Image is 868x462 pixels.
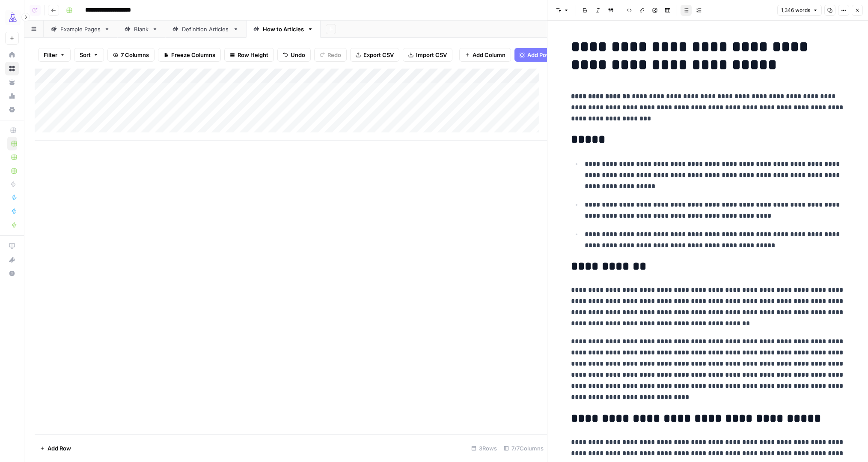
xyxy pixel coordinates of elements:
div: 3 Rows [468,441,500,455]
a: Settings [5,103,19,117]
span: Redo [327,51,341,59]
img: AirOps Growth Logo [5,10,21,25]
span: Freeze Columns [171,51,215,59]
button: Filter [38,48,71,62]
button: 1,346 words [777,5,822,16]
button: 7 Columns [107,48,155,62]
button: What's new? [5,253,19,267]
a: Browse [5,62,19,75]
button: Export CSV [350,48,399,62]
a: Your Data [5,75,19,89]
span: Undo [291,51,305,59]
button: Undo [277,48,311,62]
div: What's new? [6,253,18,266]
span: Filter [44,51,57,59]
a: Home [5,48,19,62]
button: Import CSV [403,48,452,62]
span: Row Height [238,51,268,59]
div: 7/7 Columns [500,441,547,455]
span: Add Row [48,444,71,453]
button: Row Height [224,48,274,62]
div: Blank [134,25,149,33]
a: Example Pages [44,21,117,38]
button: Sort [74,48,104,62]
button: Add Row [35,441,76,455]
a: How to Articles [246,21,321,38]
button: Add Power Agent [514,48,579,62]
a: Blank [117,21,165,38]
span: Import CSV [416,51,447,59]
span: Export CSV [363,51,394,59]
div: Definition Articles [182,25,229,33]
button: Add Column [459,48,511,62]
button: Freeze Columns [158,48,221,62]
div: Example Pages [60,25,101,33]
a: Definition Articles [165,21,246,38]
span: Add Power Agent [527,51,574,59]
button: Workspace: AirOps Growth [5,7,19,28]
span: 1,346 words [781,6,810,14]
span: 7 Columns [121,51,149,59]
span: Add Column [473,51,505,59]
button: Redo [314,48,347,62]
div: How to Articles [263,25,304,33]
span: Sort [80,51,91,59]
a: AirOps Academy [5,239,19,253]
button: Help + Support [5,267,19,280]
a: Usage [5,89,19,103]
